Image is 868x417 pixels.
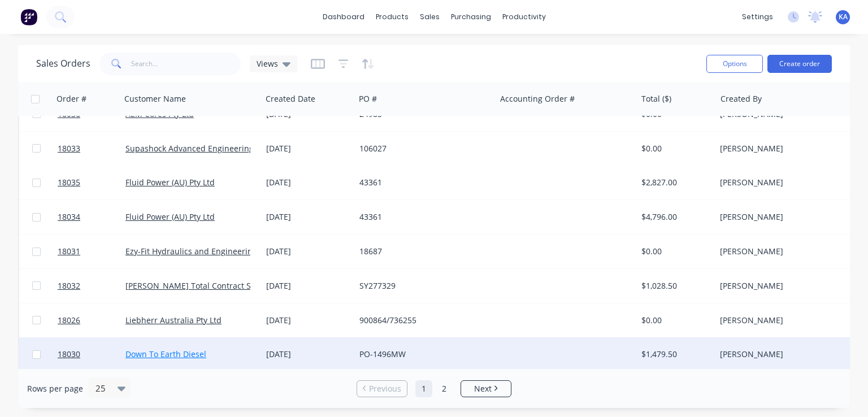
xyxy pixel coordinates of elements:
div: productivity [497,8,552,25]
a: 18031 [58,234,125,268]
a: Fluid Power (AU) Pty Ltd [125,177,215,188]
div: $2,827.00 [641,177,708,188]
a: 18034 [58,200,125,234]
div: PO # [359,93,377,105]
div: [DATE] [266,177,350,188]
span: 18030 [58,349,80,360]
div: [PERSON_NAME] [720,246,845,257]
div: purchasing [445,8,497,25]
a: Page 2 [436,380,453,397]
div: $0.00 [641,315,708,326]
div: Created Date [266,93,315,105]
a: Supashock Advanced Engineering - (Dynamic Engineering) [125,143,346,154]
button: Create order [767,55,832,73]
a: 18035 [58,166,125,199]
div: Order # [57,93,86,105]
div: 43361 [359,211,485,223]
a: Next page [461,383,511,394]
span: 18035 [58,177,80,188]
div: Customer Name [124,93,186,105]
div: [DATE] [266,211,350,223]
span: Views [257,58,278,69]
div: [DATE] [266,246,350,257]
div: 43361 [359,177,485,188]
div: [PERSON_NAME] [720,143,845,154]
span: 18033 [58,143,80,154]
div: [DATE] [266,349,350,360]
img: Factory [20,8,37,25]
div: Accounting Order # [500,93,575,105]
span: Previous [369,383,401,394]
div: Created By [721,93,762,105]
input: Search... [131,53,241,75]
div: $1,028.50 [641,280,708,292]
div: [PERSON_NAME] [720,280,845,292]
span: 18031 [58,246,80,257]
div: settings [736,8,779,25]
div: $4,796.00 [641,211,708,223]
div: products [370,8,414,25]
div: [PERSON_NAME] [720,177,845,188]
a: Fluid Power (AU) Pty Ltd [125,211,215,222]
div: 106027 [359,143,485,154]
a: AEM Cores Pty Ltd [125,108,194,119]
div: $0.00 [641,143,708,154]
a: Previous page [357,383,407,394]
span: KA [839,12,848,22]
div: $0.00 [641,246,708,257]
div: Total ($) [641,93,671,105]
a: 18026 [58,303,125,337]
a: Liebherr Australia Pty Ltd [125,315,222,325]
span: 18032 [58,280,80,292]
a: Down To Earth Diesel [125,349,206,359]
a: 18030 [58,337,125,371]
span: Next [474,383,492,394]
div: $1,479.50 [641,349,708,360]
a: 18033 [58,132,125,166]
button: Options [706,55,763,73]
div: [DATE] [266,280,350,292]
div: 18687 [359,246,485,257]
span: 18034 [58,211,80,223]
div: PO-1496MW [359,349,485,360]
div: [DATE] [266,143,350,154]
ul: Pagination [352,380,516,397]
a: Page 1 is your current page [415,380,432,397]
div: [PERSON_NAME] [720,315,845,326]
span: Rows per page [27,383,83,394]
a: Ezy-Fit Hydraulics and Engineering Group Pty Ltd [125,246,311,257]
a: [PERSON_NAME] Total Contract Solutions (TSM) Pty Ltd [125,280,332,291]
div: 900864/736255 [359,315,485,326]
div: [PERSON_NAME] [720,349,845,360]
div: sales [414,8,445,25]
div: SY277329 [359,280,485,292]
span: 18026 [58,315,80,326]
div: [PERSON_NAME] [720,211,845,223]
h1: Sales Orders [36,58,90,69]
a: dashboard [317,8,370,25]
a: 18032 [58,269,125,303]
div: [DATE] [266,315,350,326]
